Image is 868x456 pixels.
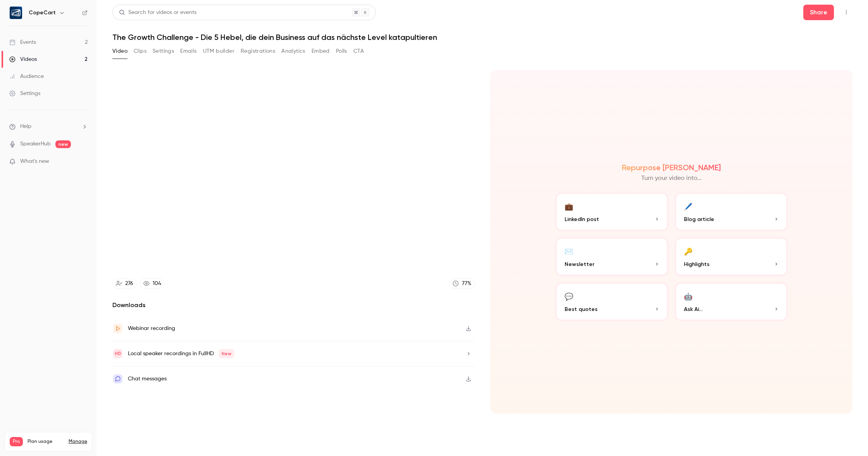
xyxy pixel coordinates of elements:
[641,174,702,183] p: Turn your video into...
[241,45,275,57] button: Registrations
[9,55,37,63] div: Videos
[128,374,167,383] div: Chat messages
[20,157,49,166] span: What's new
[684,290,692,302] div: 🤖
[20,123,31,131] span: Help
[140,278,165,289] a: 104
[565,200,573,212] div: 💼
[112,45,127,57] button: Video
[134,45,146,57] button: Clips
[840,6,852,19] button: Top Bar Actions
[565,260,594,268] span: Newsletter
[555,192,668,231] button: 💼LinkedIn post
[219,349,234,358] span: New
[9,123,88,131] li: help-dropdown-opener
[622,163,721,172] h2: Repurpose [PERSON_NAME]
[69,439,87,445] a: Manage
[684,245,692,257] div: 🔑
[9,38,36,46] div: Events
[55,140,71,148] span: new
[180,45,196,57] button: Emails
[128,324,175,333] div: Webinar recording
[9,73,44,80] div: Audience
[153,280,161,288] div: 104
[28,439,64,445] span: Plan usage
[281,45,305,57] button: Analytics
[10,437,23,446] span: Pro
[119,9,196,17] div: Search for videos or events
[112,33,852,42] h1: The Growth Challenge - Die 5 Hebel, die dein Business auf das nächste Level katapultieren
[29,9,56,17] h6: CopeCart
[10,7,22,19] img: CopeCart
[565,290,573,302] div: 💬
[153,45,174,57] button: Settings
[675,237,788,276] button: 🔑Highlights
[449,278,475,289] a: 77%
[565,305,598,313] span: Best quotes
[20,140,51,148] a: SpeakerHub
[128,349,234,358] div: Local speaker recordings in FullHD
[565,215,599,223] span: LinkedIn post
[9,90,40,97] div: Settings
[675,282,788,321] button: 🤖Ask Ai...
[684,200,692,212] div: 🖊️
[125,280,133,288] div: 276
[462,280,471,288] div: 77 %
[675,192,788,231] button: 🖊️Blog article
[353,45,364,57] button: CTA
[684,260,710,268] span: Highlights
[112,301,475,310] h2: Downloads
[684,215,714,223] span: Blog article
[112,278,137,289] a: 276
[555,282,668,321] button: 💬Best quotes
[684,305,703,313] span: Ask Ai...
[565,245,573,257] div: ✉️
[203,45,234,57] button: UTM builder
[336,45,347,57] button: Polls
[803,5,834,20] button: Share
[312,45,330,57] button: Embed
[555,237,668,276] button: ✉️Newsletter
